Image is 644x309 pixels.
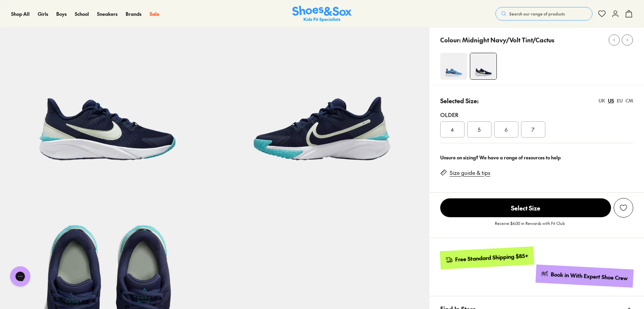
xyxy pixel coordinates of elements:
[292,6,352,22] img: SNS_Logo_Responsive.svg
[599,97,605,104] div: UK
[440,198,611,218] button: Select Size
[292,6,352,22] a: Shoes & Sox
[617,97,623,104] div: EU
[532,125,535,133] span: 7
[75,10,89,17] a: School
[440,198,611,217] span: Select Size
[536,265,634,288] a: Book in With Expert Shoe Crew
[462,35,554,44] p: Midnight Navy/Volt Tint/Cactus
[126,10,141,17] a: Brands
[7,264,34,289] iframe: Gorgias live chat messenger
[440,246,534,269] a: Free Standard Shipping $85+
[440,35,461,44] p: Colour:
[440,111,633,119] div: Older
[440,154,633,161] div: Unsure on sizing? We have a range of resources to help
[509,11,565,17] span: Search our range of products
[608,97,614,104] div: US
[56,10,67,17] a: Boys
[455,252,528,263] div: Free Standard Shipping $85+
[440,96,479,105] p: Selected Size:
[97,10,118,17] a: Sneakers
[451,125,454,133] span: 4
[440,53,467,80] img: 4-527614_1
[11,10,30,17] a: Shop All
[470,53,496,79] img: 4-537491_1
[38,10,48,17] a: Girls
[625,97,633,104] div: CM
[150,10,159,17] a: Sale
[551,271,628,282] div: Book in With Expert Shoe Crew
[450,169,490,177] a: Size guide & tips
[495,7,592,21] button: Search our range of products
[495,220,565,232] p: Receive $6.00 in Rewards with Fit Club
[505,125,508,133] span: 6
[614,198,633,218] button: Add to Wishlist
[478,125,481,133] span: 5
